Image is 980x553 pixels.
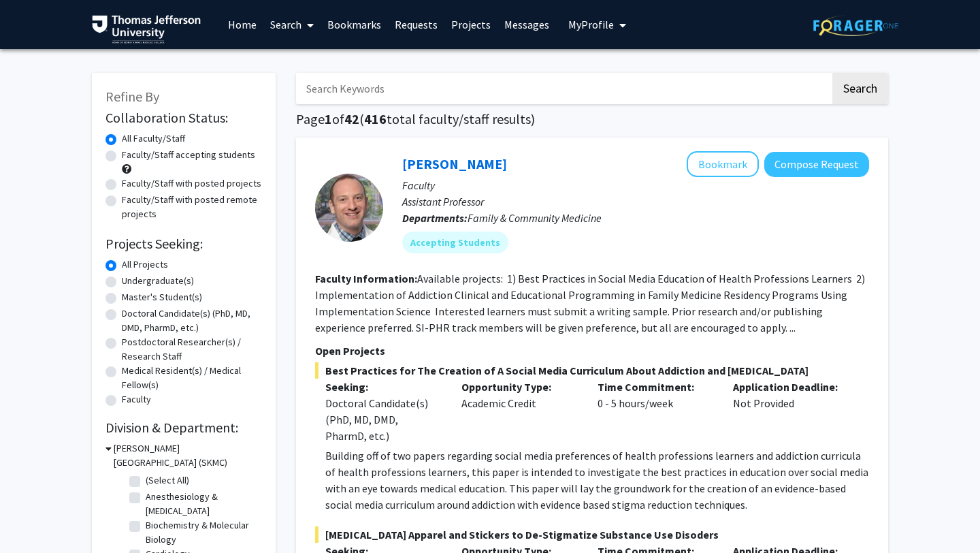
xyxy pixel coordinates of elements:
a: Projects [444,1,497,48]
div: Academic Credit [451,379,587,444]
div: Not Provided [723,379,859,444]
a: Messages [497,1,556,48]
a: Bookmarks [321,1,388,48]
label: Biochemistry & Molecular Biology [146,518,259,547]
p: Faculty [402,177,869,193]
h2: Division & Department: [105,420,262,436]
button: Add Gregory Jaffe to Bookmarks [687,151,759,177]
a: [PERSON_NAME] [402,155,507,172]
p: Time Commitment: [598,379,713,395]
span: 416 [364,110,387,127]
p: Open Projects [315,343,869,359]
label: Postdoctoral Researcher(s) / Research Staff [122,335,262,364]
span: 42 [344,110,359,127]
b: Faculty Information: [315,272,417,285]
label: Master's Student(s) [122,290,202,304]
button: Search [832,73,888,104]
span: 1 [325,110,332,127]
div: Doctoral Candidate(s) (PhD, MD, DMD, PharmD, etc.) [325,395,441,444]
button: Compose Request to Gregory Jaffe [764,152,869,177]
p: Application Deadline: [733,379,849,395]
label: (Select All) [146,473,189,488]
span: Best Practices for The Creation of A Social Media Curriculum About Addiction and [MEDICAL_DATA] [315,362,869,379]
div: 0 - 5 hours/week [587,379,723,444]
input: Search Keywords [296,73,830,104]
span: Family & Community Medicine [468,211,602,225]
a: Search [263,1,321,48]
label: All Projects [122,257,168,272]
span: [MEDICAL_DATA] Apparel and Stickers to De-Stigmatize Substance Use Disoders [315,526,869,543]
h3: [PERSON_NAME][GEOGRAPHIC_DATA] (SKMC) [114,441,262,470]
mat-chip: Accepting Students [402,232,508,253]
img: Thomas Jefferson University Logo [92,15,201,44]
p: Seeking: [325,379,441,395]
p: Building off of two papers regarding social media preferences of health professions learners and ... [325,447,869,513]
h2: Projects Seeking: [105,236,262,252]
label: Faculty [122,392,151,407]
label: Faculty/Staff with posted projects [122,176,261,191]
iframe: Chat [10,492,58,543]
span: Refine By [105,88,159,105]
label: Anesthesiology & [MEDICAL_DATA] [146,490,259,518]
a: Requests [388,1,444,48]
b: Departments: [402,211,468,225]
p: Opportunity Type: [461,379,577,395]
h2: Collaboration Status: [105,110,262,126]
label: Doctoral Candidate(s) (PhD, MD, DMD, PharmD, etc.) [122,306,262,335]
label: Faculty/Staff accepting students [122,148,255,162]
fg-read-more: Available projects: 1) Best Practices in Social Media Education of Health Professions Learners 2)... [315,272,865,334]
a: Home [221,1,263,48]
label: Medical Resident(s) / Medical Fellow(s) [122,364,262,392]
label: Undergraduate(s) [122,274,194,288]
img: ForagerOne Logo [813,15,898,36]
h1: Page of ( total faculty/staff results) [296,111,888,127]
label: Faculty/Staff with posted remote projects [122,193,262,221]
label: All Faculty/Staff [122,131,185,146]
span: My Profile [568,18,614,31]
p: Assistant Professor [402,193,869,210]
